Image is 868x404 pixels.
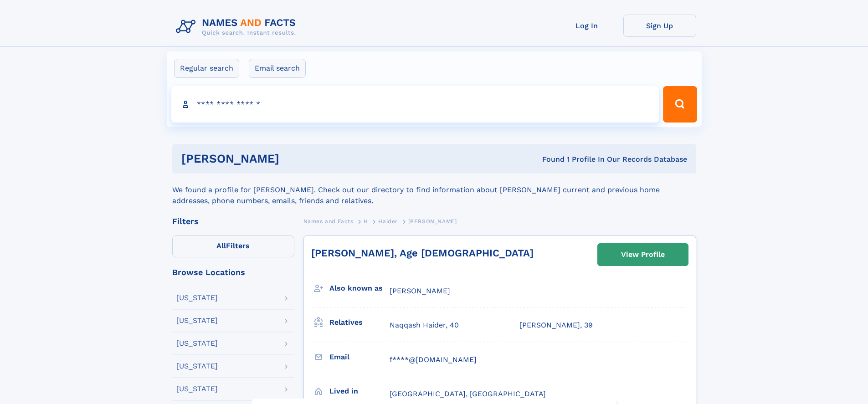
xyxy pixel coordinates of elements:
[172,217,294,225] div: Filters
[303,215,354,227] a: Names and Facts
[408,218,457,225] span: [PERSON_NAME]
[329,384,390,399] h3: Lived in
[329,349,390,365] h3: Email
[663,86,697,123] button: Search Button
[329,281,390,296] h3: Also known as
[249,59,306,78] label: Email search
[181,153,411,164] h1: [PERSON_NAME]
[329,315,390,330] h3: Relatives
[550,15,623,37] a: Log In
[171,86,659,123] input: search input
[364,218,368,225] span: H
[172,268,294,276] div: Browse Locations
[519,320,593,330] a: [PERSON_NAME], 39
[390,389,546,398] span: [GEOGRAPHIC_DATA], [GEOGRAPHIC_DATA]
[216,241,226,250] span: All
[176,294,218,302] div: [US_STATE]
[174,59,239,78] label: Regular search
[172,15,303,39] img: Logo Names and Facts
[364,215,368,227] a: H
[378,215,398,227] a: Haider
[411,154,687,164] div: Found 1 Profile In Our Records Database
[176,317,218,324] div: [US_STATE]
[598,244,688,266] a: View Profile
[172,174,696,206] div: We found a profile for [PERSON_NAME]. Check out our directory to find information about [PERSON_N...
[623,15,696,37] a: Sign Up
[176,385,218,393] div: [US_STATE]
[172,235,294,257] label: Filters
[311,247,534,259] a: [PERSON_NAME], Age [DEMOGRAPHIC_DATA]
[390,286,450,295] span: [PERSON_NAME]
[176,340,218,347] div: [US_STATE]
[390,320,459,330] a: Naqqash Haider, 40
[621,244,665,265] div: View Profile
[176,363,218,370] div: [US_STATE]
[378,218,398,225] span: Haider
